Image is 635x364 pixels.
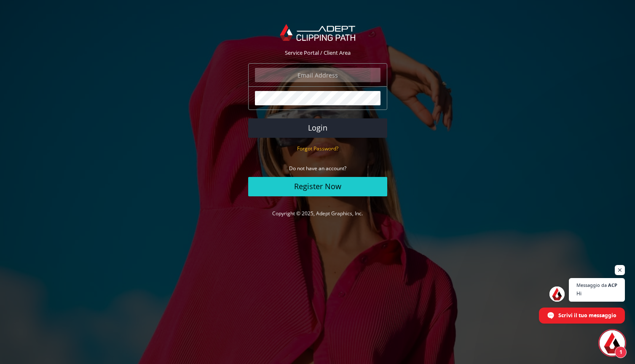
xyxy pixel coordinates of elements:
[297,145,338,152] a: Forgot Password?
[600,330,625,356] div: Aprire la chat
[248,118,387,138] button: Login
[608,283,617,287] span: ACP
[285,49,351,56] span: Service Portal / Client Area
[289,165,346,172] small: Do not have an account?
[255,68,380,82] input: Email Address
[576,283,607,287] span: Messaggio da
[272,210,363,217] a: Copyright © 2025, Adept Graphics, Inc.
[615,346,627,358] span: 1
[280,24,355,41] img: Adept Graphics
[248,177,387,196] a: Register Now
[558,308,616,323] span: Scrivi il tuo messaggio
[576,289,617,297] span: Hi
[297,145,338,152] small: Forgot Password?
